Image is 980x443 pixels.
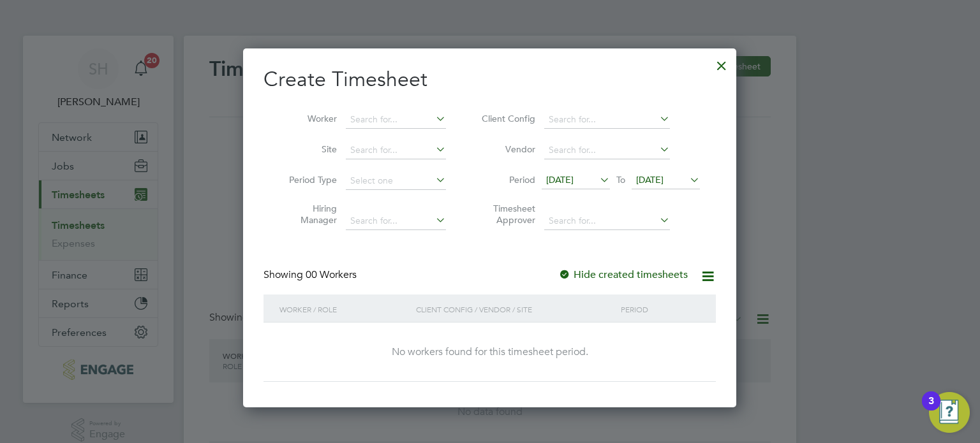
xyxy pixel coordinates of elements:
input: Select one [346,172,446,190]
input: Search for... [346,212,446,230]
label: Worker [279,113,337,124]
label: Period [478,174,535,185]
label: Period Type [279,174,337,185]
label: Hide created timesheets [558,268,688,281]
span: To [612,171,629,188]
button: Open Resource Center, 3 new notifications [929,392,970,433]
span: [DATE] [636,174,664,185]
span: [DATE] [546,174,574,185]
div: 3 [928,401,934,418]
span: 00 Workers [306,268,357,281]
input: Search for... [544,142,670,159]
input: Search for... [346,111,446,129]
h2: Create Timesheet [264,66,716,93]
label: Vendor [478,143,535,155]
div: Client Config / Vendor / Site [413,294,618,324]
input: Search for... [544,111,670,129]
label: Hiring Manager [279,203,337,226]
div: Worker / Role [276,294,413,324]
input: Search for... [544,212,670,230]
input: Search for... [346,142,446,159]
div: Period [618,294,703,324]
div: Showing [264,268,359,282]
label: Site [279,143,337,155]
div: No workers found for this timesheet period. [276,345,703,359]
label: Client Config [478,113,535,124]
label: Timesheet Approver [478,203,535,226]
